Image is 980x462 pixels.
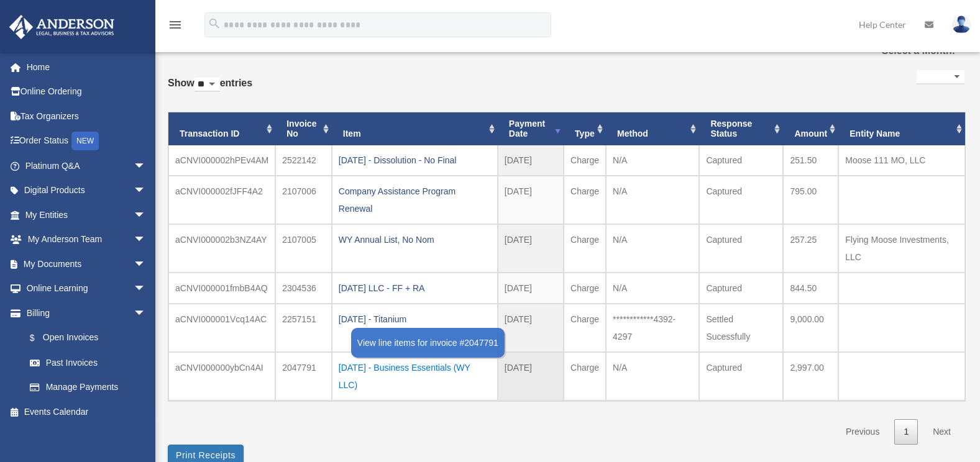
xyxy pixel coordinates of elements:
[498,112,564,146] th: Payment Date: activate to sort column ascending
[564,145,606,176] td: Charge
[208,17,221,30] i: search
[838,112,965,146] th: Entity Name: activate to sort column ascending
[9,153,165,178] a: Platinum Q&Aarrow_drop_down
[195,78,220,92] select: Showentries
[498,273,564,304] td: [DATE]
[838,145,965,176] td: Moose 111 MO, LLC
[134,276,158,302] span: arrow_drop_down
[9,251,165,276] a: My Documentsarrow_drop_down
[168,224,275,273] td: aCNVI000002b3NZ4AY
[783,304,838,352] td: 9,000.00
[168,352,275,401] td: aCNVI000000ybCn4AI
[339,279,491,297] div: [DATE] LLC - FF + RA
[17,375,165,400] a: Manage Payments
[783,112,838,146] th: Amount: activate to sort column ascending
[498,224,564,273] td: [DATE]
[699,273,783,304] td: Captured
[275,304,332,352] td: 2257151
[498,176,564,224] td: [DATE]
[6,15,118,39] img: Anderson Advisors Platinum Portal
[952,16,971,34] img: User Pic
[606,145,699,176] td: N/A
[564,304,606,352] td: Charge
[37,330,43,346] span: $
[339,152,491,169] div: [DATE] - Dissolution - No Final
[699,176,783,224] td: Captured
[699,224,783,273] td: Captured
[275,145,332,176] td: 2522142
[134,301,158,326] span: arrow_drop_down
[275,273,332,304] td: 2304536
[168,176,275,224] td: aCNVI000002fJFF4A2
[606,352,699,401] td: N/A
[339,359,491,394] div: [DATE] - Business Essentials (WY LLC)
[783,273,838,304] td: 844.50
[9,178,165,203] a: Digital Productsarrow_drop_down
[275,112,332,146] th: Invoice No: activate to sort column ascending
[339,183,491,217] div: Company Assistance Program Renewal
[606,112,699,146] th: Method: activate to sort column ascending
[275,176,332,224] td: 2107006
[699,352,783,401] td: Captured
[783,224,838,273] td: 257.25
[134,202,158,228] span: arrow_drop_down
[606,273,699,304] td: N/A
[17,325,165,351] a: $Open Invoices
[9,55,165,79] a: Home
[17,350,158,375] a: Past Invoices
[783,352,838,401] td: 2,997.00
[606,224,699,273] td: N/A
[564,224,606,273] td: Charge
[168,112,275,146] th: Transaction ID: activate to sort column ascending
[498,352,564,401] td: [DATE]
[134,251,158,277] span: arrow_drop_down
[275,224,332,273] td: 2107005
[564,273,606,304] td: Charge
[836,419,889,445] a: Previous
[498,304,564,352] td: [DATE]
[498,145,564,176] td: [DATE]
[134,178,158,204] span: arrow_drop_down
[838,224,965,273] td: Flying Moose Investments, LLC
[783,145,838,176] td: 251.50
[9,276,165,301] a: Online Learningarrow_drop_down
[168,145,275,176] td: aCNVI000002hPEv4AM
[339,310,491,328] div: [DATE] - Titanium
[9,301,165,325] a: Billingarrow_drop_down
[564,112,606,146] th: Type: activate to sort column ascending
[9,79,165,104] a: Online Ordering
[783,176,838,224] td: 795.00
[699,304,783,352] td: Settled Sucessfully
[168,273,275,304] td: aCNVI000001fmbB4AQ
[699,112,783,146] th: Response Status: activate to sort column ascending
[9,399,165,424] a: Events Calendar
[339,231,491,248] div: WY Annual List, No Nom
[71,132,99,150] div: NEW
[168,75,252,104] label: Show entries
[606,176,699,224] td: N/A
[168,304,275,352] td: aCNVI000001Vcq14AC
[168,22,183,32] a: menu
[9,202,165,227] a: My Entitiesarrow_drop_down
[134,153,158,179] span: arrow_drop_down
[134,227,158,253] span: arrow_drop_down
[564,352,606,401] td: Charge
[332,112,498,146] th: Item: activate to sort column ascending
[564,176,606,224] td: Charge
[699,145,783,176] td: Captured
[9,129,165,154] a: Order StatusNEW
[9,104,165,129] a: Tax Organizers
[9,227,165,252] a: My Anderson Teamarrow_drop_down
[275,352,332,401] td: 2047791
[168,17,183,32] i: menu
